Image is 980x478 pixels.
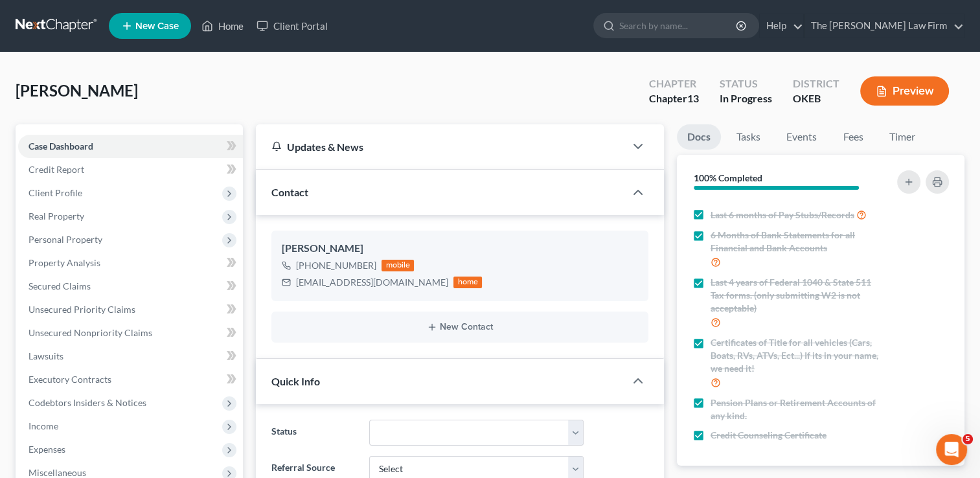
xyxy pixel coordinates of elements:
[793,76,839,91] div: District
[28,187,82,198] span: Client Profile
[649,76,699,91] div: Chapter
[18,275,243,298] a: Secured Claims
[711,396,882,422] span: Pension Plans or Retirement Accounts of any kind.
[28,304,135,315] span: Unsecured Priority Claims
[760,14,803,38] a: Help
[28,350,63,361] span: Lawsuits
[28,211,84,222] span: Real Property
[28,467,86,478] span: Miscellaneous
[18,321,243,345] a: Unsecured Nonpriority Claims
[720,76,772,91] div: Status
[135,21,179,31] span: New Case
[832,124,874,150] a: Fees
[936,434,967,465] iframe: Intercom live chat
[18,298,243,321] a: Unsecured Priority Claims
[18,251,243,275] a: Property Analysis
[296,276,448,289] div: [EMAIL_ADDRESS][DOMAIN_NAME]
[28,444,65,455] span: Expenses
[282,241,638,256] div: [PERSON_NAME]
[28,164,84,175] span: Credit Report
[250,14,334,38] a: Client Portal
[649,91,699,106] div: Chapter
[453,277,482,288] div: home
[28,257,100,268] span: Property Analysis
[619,14,738,38] input: Search by name...
[28,374,111,385] span: Executory Contracts
[18,345,243,368] a: Lawsuits
[720,91,772,106] div: In Progress
[16,81,138,100] span: [PERSON_NAME]
[963,434,973,444] span: 5
[711,229,882,255] span: 6 Months of Bank Statements for all Financial and Bank Accounts
[776,124,827,150] a: Events
[265,420,362,446] label: Status
[271,375,320,387] span: Quick Info
[860,76,949,106] button: Preview
[677,124,721,150] a: Docs
[28,397,146,408] span: Codebtors Insiders & Notices
[711,276,882,315] span: Last 4 years of Federal 1040 & State 511 Tax forms. (only submitting W2 is not acceptable)
[271,186,308,198] span: Contact
[282,322,638,332] button: New Contact
[711,429,826,442] span: Credit Counseling Certificate
[271,140,610,154] div: Updates & News
[879,124,926,150] a: Timer
[687,92,699,104] span: 13
[28,234,102,245] span: Personal Property
[195,14,250,38] a: Home
[726,124,771,150] a: Tasks
[28,420,58,431] span: Income
[28,327,152,338] span: Unsecured Nonpriority Claims
[804,14,964,38] a: The [PERSON_NAME] Law Firm
[18,158,243,181] a: Credit Report
[296,259,376,272] div: [PHONE_NUMBER]
[711,209,854,222] span: Last 6 months of Pay Stubs/Records
[28,141,93,152] span: Case Dashboard
[694,172,762,183] strong: 100% Completed
[382,260,414,271] div: mobile
[793,91,839,106] div: OKEB
[28,280,91,291] span: Secured Claims
[18,135,243,158] a: Case Dashboard
[711,336,882,375] span: Certificates of Title for all vehicles (Cars, Boats, RVs, ATVs, Ect...) If its in your name, we n...
[18,368,243,391] a: Executory Contracts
